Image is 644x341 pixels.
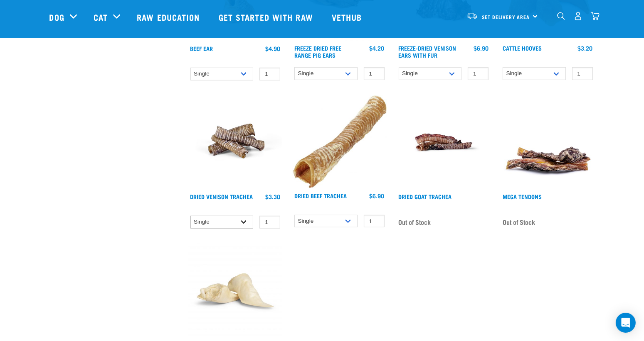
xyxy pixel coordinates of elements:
img: van-moving.png [466,12,478,19]
img: home-icon-1@2x.png [557,12,565,20]
a: Get started with Raw [210,0,323,34]
div: Open Intercom Messenger [616,313,636,333]
div: $4.20 [370,45,385,51]
img: home-icon@2x.png [591,12,600,20]
span: Out of Stock [399,216,431,228]
img: Trachea [292,95,387,188]
a: Vethub [323,0,373,34]
a: Cattle Hooves [503,46,542,49]
div: $4.90 [265,45,280,52]
div: $3.20 [578,45,593,51]
a: Cat [94,11,108,23]
a: Dried Beef Trachea [294,194,347,197]
input: 1 [364,215,385,228]
a: Freeze-Dried Venison Ears with Fur [399,46,456,56]
img: Raw Essentials Goat Trachea [397,95,491,190]
input: 1 [364,67,385,80]
a: Dog [49,11,64,23]
a: Mega Tendons [503,195,542,198]
span: Set Delivery Area [482,15,530,18]
input: 1 [572,67,593,80]
img: Stack of treats for pets including venison trachea [188,95,283,190]
input: 1 [259,68,280,80]
img: 1295 Mega Tendons 01 [501,95,595,190]
a: Dried Goat Trachea [399,195,452,198]
input: 1 [259,216,280,229]
img: user.png [574,12,582,20]
div: $3.30 [265,193,280,200]
div: $6.90 [474,45,489,51]
span: Out of Stock [503,216,535,228]
input: 1 [468,67,489,80]
a: Raw Education [128,0,210,34]
a: Beef Ear [190,47,213,50]
img: Goat Ears [188,244,283,338]
a: Dried Venison Trachea [190,195,253,198]
a: Freeze Dried Free Range Pig Ears [294,46,341,56]
div: $6.90 [370,192,385,199]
